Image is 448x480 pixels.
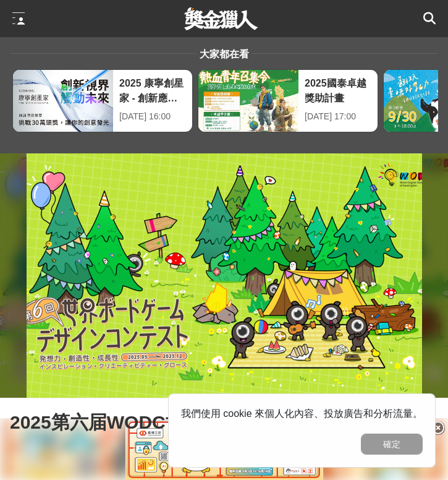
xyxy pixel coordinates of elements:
div: 2025國泰卓越獎助計畫 [305,76,371,104]
div: 2025 康寧創星家 - 創新應用競賽 [119,76,186,104]
span: 我們使用 cookie 來個人化內容、投放廣告和分析流量。 [181,408,423,419]
a: 2025國泰卓越獎助計畫[DATE] 17:00 [198,69,378,132]
img: b8fb364a-1126-4c00-bbce-b582c67468b3.png [125,418,323,480]
span: 大家都在看 [197,49,252,59]
a: 2025 康寧創星家 - 創新應用競賽[DATE] 16:00 [12,69,193,132]
button: 確定 [361,434,423,455]
span: 2025第六届WODC世界原創桌遊設計大賽 [10,408,351,436]
div: [DATE] 16:00 [119,110,186,123]
div: [DATE] 17:00 [305,110,371,123]
img: Cover Image [27,153,422,398]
